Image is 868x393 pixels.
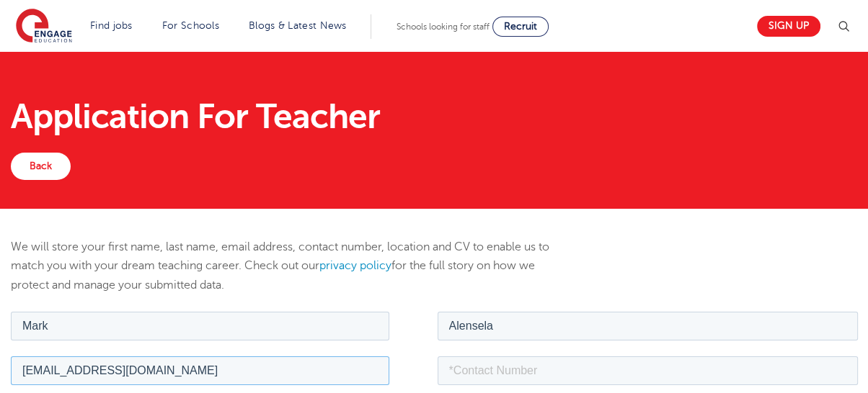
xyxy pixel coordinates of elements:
[90,20,133,31] a: Find jobs
[757,16,820,37] a: Sign up
[397,22,490,32] span: Schools looking for staff
[16,9,72,45] img: Engage Education
[427,48,848,76] input: *Contact Number
[4,376,13,386] input: Subscribe to updates from Engage
[319,259,391,272] a: privacy policy
[11,238,572,294] p: We will store your first name, last name, email address, contact number, location and CV to enabl...
[427,3,848,32] input: *Last name
[504,21,537,32] span: Recruit
[162,20,219,31] a: For Schools
[492,17,549,37] a: Recruit
[17,377,161,388] span: Subscribe to updates from Engage
[11,153,71,180] a: Back
[249,20,347,31] a: Blogs & Latest News
[11,99,857,134] h1: Application For Teacher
